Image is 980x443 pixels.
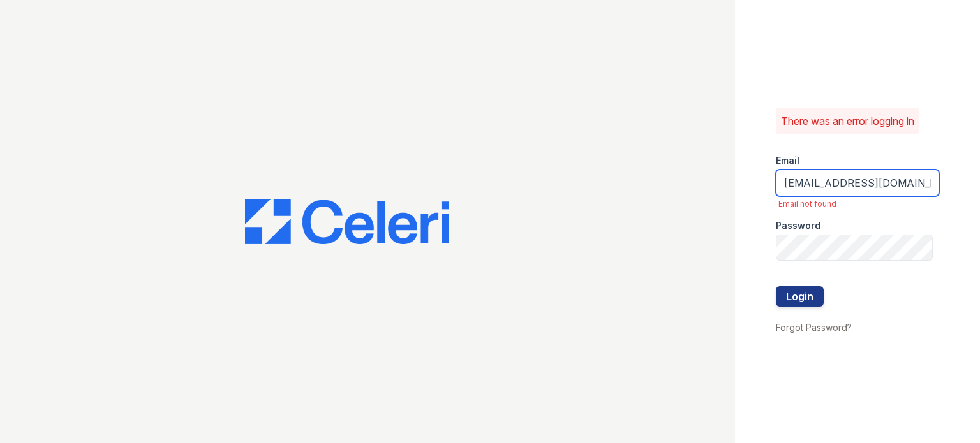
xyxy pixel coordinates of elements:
[776,322,852,333] a: Forgot Password?
[778,199,939,209] span: Email not found
[776,219,820,232] label: Password
[781,113,914,129] p: There was an error logging in
[245,199,449,245] img: CE_Logo_Blue-a8612792a0a2168367f1c8372b55b34899dd931a85d93a1a3d3e32e68fde9ad4.png
[776,286,824,307] button: Login
[776,154,799,167] label: Email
